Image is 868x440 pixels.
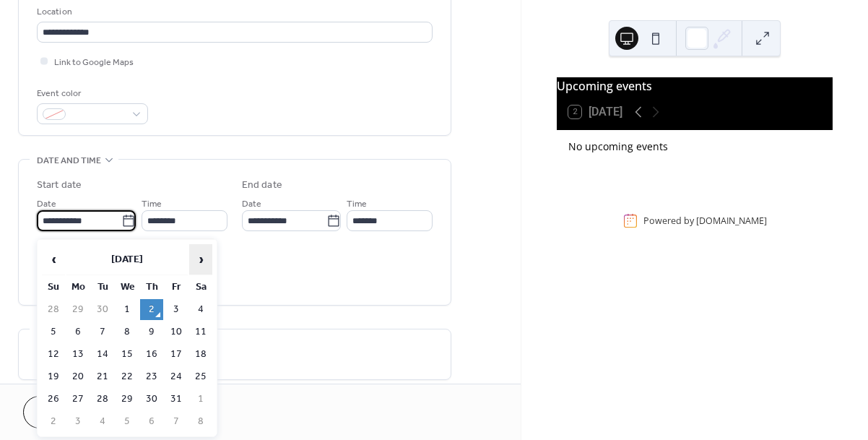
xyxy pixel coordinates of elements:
[557,77,833,95] div: Upcoming events
[189,344,212,365] td: 18
[37,178,82,193] div: Start date
[42,322,65,342] td: 5
[568,139,821,154] div: No upcoming events
[142,197,162,212] span: Time
[42,299,65,320] td: 28
[66,389,90,410] td: 27
[189,411,212,432] td: 8
[242,197,261,212] span: Date
[189,389,212,410] td: 1
[165,366,188,387] td: 24
[116,344,139,365] td: 15
[165,322,188,342] td: 10
[42,411,65,432] td: 2
[165,277,188,298] th: Fr
[91,366,114,387] td: 21
[66,366,90,387] td: 20
[165,344,188,365] td: 17
[189,299,212,320] td: 4
[140,389,163,410] td: 30
[66,411,90,432] td: 3
[140,299,163,320] td: 2
[116,322,139,342] td: 8
[165,299,188,320] td: 3
[66,344,90,365] td: 13
[189,277,212,298] th: Sa
[42,389,65,410] td: 26
[66,277,90,298] th: Mo
[66,299,90,320] td: 29
[91,299,114,320] td: 30
[37,197,56,212] span: Date
[116,299,139,320] td: 1
[37,86,145,101] div: Event color
[116,411,139,432] td: 5
[42,366,65,387] td: 19
[116,389,139,410] td: 29
[140,411,163,432] td: 6
[37,4,430,20] div: Location
[140,366,163,387] td: 23
[91,344,114,365] td: 14
[37,153,101,168] span: Date and time
[66,244,188,275] th: [DATE]
[91,322,114,342] td: 7
[42,277,65,298] th: Su
[116,366,139,387] td: 22
[42,344,65,365] td: 12
[140,344,163,365] td: 16
[116,277,139,298] th: We
[165,411,188,432] td: 7
[91,277,114,298] th: Tu
[696,215,767,227] a: [DOMAIN_NAME]
[165,389,188,410] td: 31
[242,178,282,193] div: End date
[140,277,163,298] th: Th
[643,215,767,227] div: Powered by
[190,245,212,274] span: ›
[189,366,212,387] td: 25
[23,396,112,428] button: Cancel
[54,55,134,70] span: Link to Google Maps
[66,322,90,342] td: 6
[91,389,114,410] td: 28
[189,322,212,342] td: 11
[140,322,163,342] td: 9
[347,197,367,212] span: Time
[43,245,64,274] span: ‹
[91,411,114,432] td: 4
